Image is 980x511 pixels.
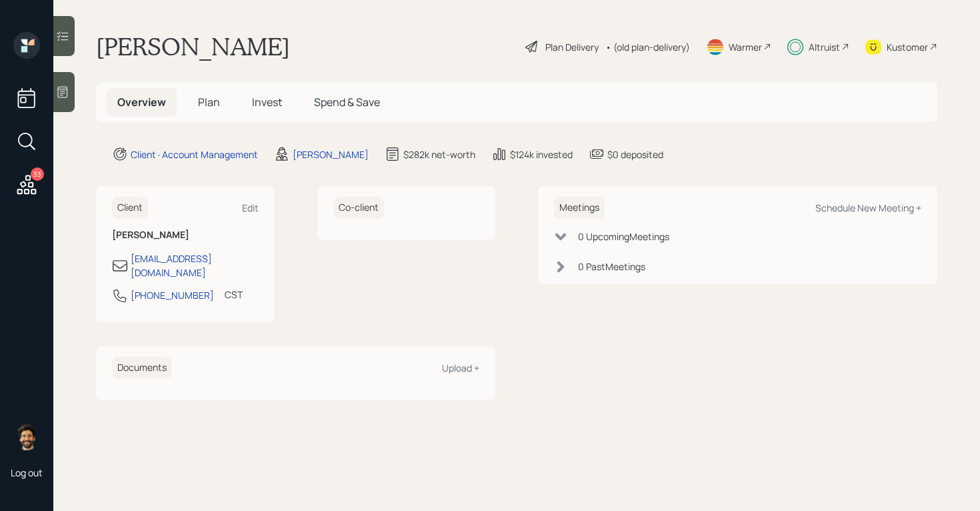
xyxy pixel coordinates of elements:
[252,95,282,109] span: Invest
[131,147,258,161] div: Client · Account Management
[607,147,663,161] div: $0 deposited
[112,357,172,379] h6: Documents
[545,40,599,54] div: Plan Delivery
[809,40,840,54] div: Altruist
[112,197,148,219] h6: Client
[729,40,762,54] div: Warmer
[131,251,259,280] div: [EMAIL_ADDRESS][DOMAIN_NAME]
[887,40,928,54] div: Kustomer
[510,147,573,161] div: $124k invested
[293,147,369,161] div: [PERSON_NAME]
[815,201,921,214] div: Schedule New Meeting +
[198,95,220,109] span: Plan
[112,229,259,241] h6: [PERSON_NAME]
[314,95,380,109] span: Spend & Save
[11,466,43,479] div: Log out
[578,229,669,243] div: 0 Upcoming Meeting s
[96,32,290,61] h1: [PERSON_NAME]
[578,260,645,274] div: 0 Past Meeting s
[13,424,40,450] img: eric-schwartz-headshot.png
[31,167,44,181] div: 33
[554,197,605,219] h6: Meetings
[225,288,243,302] div: CST
[605,40,690,54] div: • (old plan-delivery)
[131,288,214,302] div: [PHONE_NUMBER]
[117,95,166,109] span: Overview
[333,197,384,219] h6: Co-client
[242,201,259,214] div: Edit
[403,147,475,161] div: $282k net-worth
[442,362,479,374] div: Upload +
